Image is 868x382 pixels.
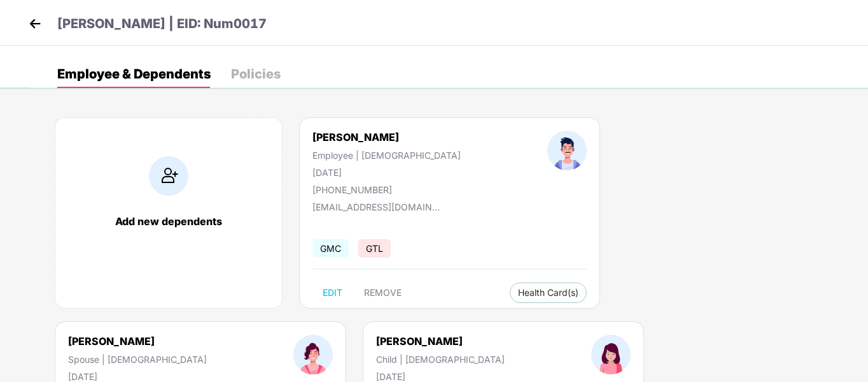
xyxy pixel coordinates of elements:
[57,14,267,34] p: [PERSON_NAME] | EID: Num0017
[354,283,412,303] button: REMOVE
[293,335,333,374] img: profileImage
[358,239,391,258] span: GTL
[376,354,505,365] div: Child | [DEMOGRAPHIC_DATA]
[312,167,461,178] div: [DATE]
[68,371,207,382] div: [DATE]
[68,354,207,365] div: Spouse | [DEMOGRAPHIC_DATA]
[591,335,631,374] img: profileImage
[312,283,353,303] button: EDIT
[376,335,505,348] div: [PERSON_NAME]
[312,239,349,258] span: GMC
[149,156,188,196] img: addIcon
[376,371,505,382] div: [DATE]
[312,184,461,195] div: [PHONE_NUMBER]
[510,283,587,303] button: Health Card(s)
[518,290,578,296] span: Health Card(s)
[364,288,402,298] span: REMOVE
[312,150,461,161] div: Employee | [DEMOGRAPHIC_DATA]
[25,14,45,33] img: back
[231,68,281,80] div: Policies
[68,215,269,228] div: Add new dependents
[312,131,461,143] div: [PERSON_NAME]
[312,202,440,212] div: [EMAIL_ADDRESS][DOMAIN_NAME]
[68,335,207,348] div: [PERSON_NAME]
[323,288,342,298] span: EDIT
[57,68,211,80] div: Employee & Dependents
[547,131,587,170] img: profileImage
